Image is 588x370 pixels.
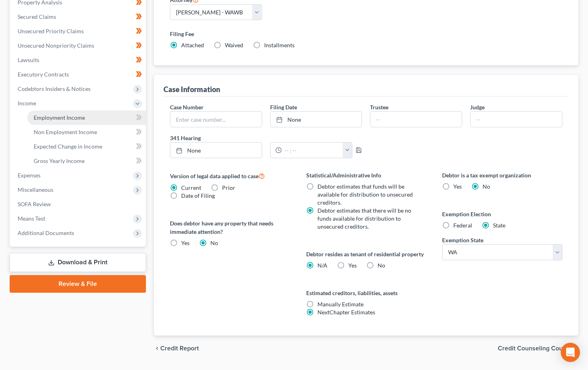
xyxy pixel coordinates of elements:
label: Estimated creditors, liabilities, assets [306,289,426,297]
a: Lawsuits [11,53,146,67]
input: Enter case number... [170,112,262,127]
label: Statistical/Administrative Info [306,171,426,179]
span: Debtor estimates that there will be no funds available for distribution to unsecured creditors. [317,207,411,230]
span: N/A [317,262,327,269]
button: Credit Counseling Course chevron_right [498,345,578,352]
label: 341 Hearing [166,134,366,142]
span: Yes [453,183,462,190]
a: Executory Contracts [11,67,146,82]
span: Current [181,184,201,191]
span: Expenses [18,172,40,179]
a: Unsecured Priority Claims [11,24,146,38]
span: Additional Documents [18,229,74,236]
a: None [170,143,262,158]
span: Federal [453,222,472,229]
label: Filing Date [270,103,297,111]
span: Unsecured Priority Claims [18,28,84,34]
a: Unsecured Nonpriority Claims [11,38,146,53]
label: Judge [470,103,485,111]
a: Download & Print [10,253,146,272]
input: -- [370,112,462,127]
span: Manually Estimate [317,301,364,308]
a: SOFA Review [11,197,146,211]
label: Does debtor have any property that needs immediate attention? [170,219,290,236]
a: Expected Change in Income [27,139,146,154]
span: Means Test [18,215,45,222]
span: Unsecured Nonpriority Claims [18,42,94,49]
label: Case Number [170,103,204,111]
span: Waived [225,42,243,48]
div: Case Information [164,84,220,94]
label: Exemption State [442,236,483,244]
span: Miscellaneous [18,186,53,193]
span: No [210,239,218,246]
span: Prior [222,184,235,191]
button: chevron_left Credit Report [154,345,199,352]
label: Version of legal data applied to case [170,171,290,181]
a: Employment Income [27,111,146,125]
span: Debtor estimates that funds will be available for distribution to unsecured creditors. [317,183,413,206]
a: None [271,112,362,127]
span: Employment Income [34,114,85,121]
span: Credit Report [160,345,199,352]
span: Income [18,100,36,107]
i: chevron_left [154,345,160,352]
span: SOFA Review [18,201,51,207]
label: Exemption Election [442,210,562,218]
a: Review & File [10,275,146,293]
label: Debtor resides as tenant of residential property [306,250,426,258]
span: NextChapter Estimates [317,309,375,316]
input: -- : -- [282,143,343,158]
a: Non Employment Income [27,125,146,139]
span: Yes [181,239,190,246]
span: Gross Yearly Income [34,157,85,164]
span: No [378,262,385,269]
label: Debtor is a tax exempt organization [442,171,562,179]
span: Lawsuits [18,56,39,63]
label: Trustee [370,103,388,111]
span: Codebtors Insiders & Notices [18,85,91,92]
a: Gross Yearly Income [27,154,146,168]
span: Executory Contracts [18,71,69,78]
label: Filing Fee [170,30,562,38]
span: Date of Filing [181,192,215,199]
span: Expected Change in Income [34,143,102,150]
span: Installments [264,42,295,48]
span: No [483,183,490,190]
a: Secured Claims [11,10,146,24]
span: Yes [348,262,357,269]
span: State [493,222,505,229]
input: -- [471,112,562,127]
span: Credit Counseling Course [498,345,572,352]
span: Secured Claims [18,13,56,20]
span: Attached [181,42,204,48]
span: Non Employment Income [34,129,97,135]
div: Open Intercom Messenger [561,343,580,362]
